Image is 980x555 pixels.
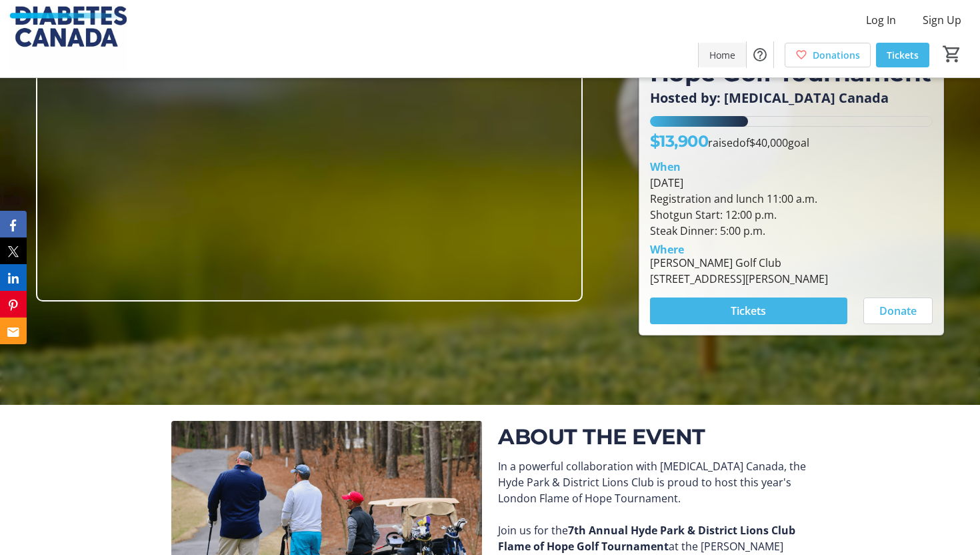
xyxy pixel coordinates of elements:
[8,5,127,72] img: Diabetes Canada's Logo
[731,303,766,319] span: Tickets
[855,9,907,31] button: Log In
[699,43,746,67] a: Home
[709,48,735,62] span: Home
[923,12,961,28] span: Sign Up
[650,244,684,255] div: Where
[650,271,828,287] div: [STREET_ADDRESS][PERSON_NAME]
[498,424,705,450] span: ABOUT THE EVENT
[650,89,889,107] span: Hosted by: [MEDICAL_DATA] Canada
[912,9,972,31] button: Sign Up
[940,42,964,66] button: Cart
[813,48,860,62] span: Donations
[879,303,917,319] span: Donate
[650,298,847,324] button: Tickets
[498,523,568,538] span: Join us for the
[498,523,795,554] strong: 7th Annual Hyde Park & District Lions Club Flame of Hope Golf Tournament
[876,43,929,67] a: Tickets
[887,48,919,62] span: Tickets
[749,135,788,150] span: $40,000
[650,129,810,153] p: raised of goal
[650,116,933,127] div: 34.75025% of fundraising goal reached
[650,175,933,239] div: [DATE] Registration and lunch 11:00 a.m. Shotgun Start: 12:00 p.m. Steak Dinner: 5:00 p.m.
[650,255,828,271] div: [PERSON_NAME] Golf Club
[866,12,896,28] span: Log In
[863,298,933,324] button: Donate
[650,159,681,175] div: When
[785,43,871,67] a: Donations
[650,131,709,151] span: $13,900
[498,459,806,506] span: In a powerful collaboration with [MEDICAL_DATA] Canada, the Hyde Park & District Lions Club is pr...
[747,41,773,68] button: Help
